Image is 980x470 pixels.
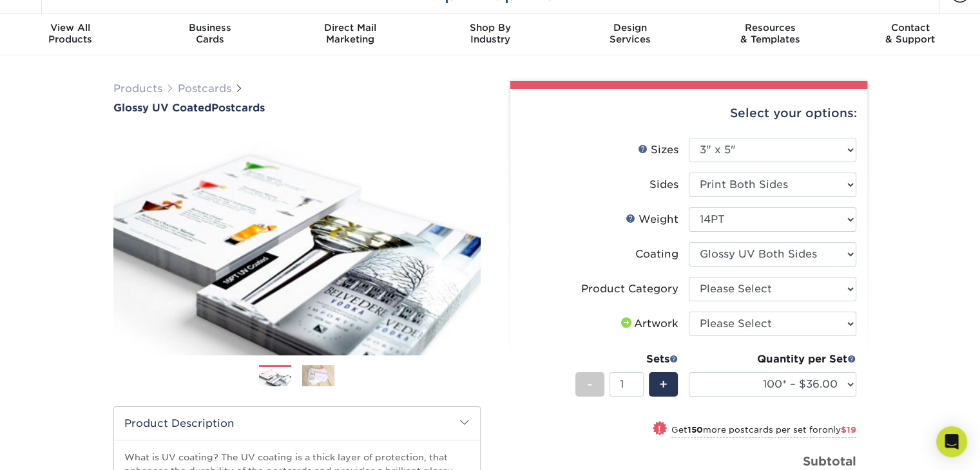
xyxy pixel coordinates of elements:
span: ! [658,422,661,436]
img: Postcards 01 [259,366,291,388]
a: Direct MailMarketing [280,14,420,55]
strong: 150 [687,425,703,435]
div: Quantity per Set [689,352,856,367]
div: Industry [420,22,560,45]
h2: Product Description [114,407,480,440]
span: Contact [840,22,980,33]
div: & Templates [700,22,840,45]
div: & Support [840,22,980,45]
div: Product Category [581,281,678,297]
a: Postcards [178,82,231,95]
small: Get more postcards per set for [671,425,856,438]
img: Glossy UV Coated 01 [113,115,481,369]
h1: Postcards [113,102,481,114]
div: Cards [140,22,280,45]
a: Contact& Support [840,14,980,55]
strong: Subtotal [803,454,856,468]
span: Resources [700,22,840,33]
span: - [587,375,593,394]
span: Business [140,22,280,33]
a: Shop ByIndustry [420,14,560,55]
div: Sides [649,177,678,193]
div: Open Intercom Messenger [936,426,967,457]
span: only [822,425,856,435]
div: Marketing [280,22,420,45]
span: Direct Mail [280,22,420,33]
a: Resources& Templates [700,14,840,55]
div: Services [560,22,700,45]
span: Glossy UV Coated [113,102,211,114]
a: DesignServices [560,14,700,55]
span: $19 [841,425,856,435]
div: Select your options: [521,89,857,138]
div: Sets [575,352,678,367]
span: Shop By [420,22,560,33]
div: Artwork [619,316,678,332]
a: Glossy UV CoatedPostcards [113,102,481,114]
div: Sizes [638,142,678,158]
span: Design [560,22,700,33]
div: Coating [635,247,678,262]
a: BusinessCards [140,14,280,55]
a: Products [113,82,162,95]
img: Postcards 02 [302,365,334,387]
span: + [659,375,668,394]
div: Weight [626,212,678,227]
